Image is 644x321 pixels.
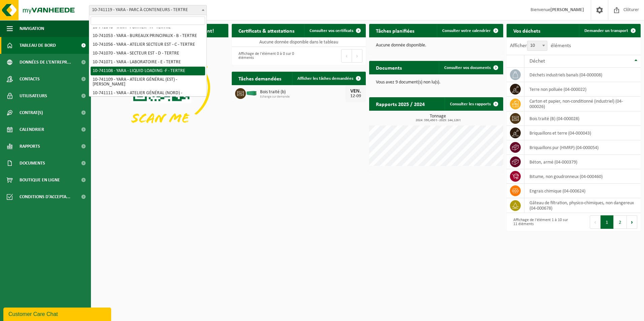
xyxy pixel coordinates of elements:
[524,82,641,97] td: terre non polluée (04-000022)
[579,24,640,37] a: Demander un transport
[442,29,491,33] span: Consulter votre calendrier
[439,61,503,74] a: Consulter vos documents
[373,119,503,122] span: 2024: 330,450 t - 2025: 144,126 t
[444,66,491,70] span: Consulter vos documents
[445,97,503,111] a: Consulter les rapports
[232,72,288,85] h2: Tâches demandées
[20,37,56,54] span: Tableau de bord
[91,67,205,75] li: 10-741108 - YARA - LIQUID LOADING -F - TERTRE
[20,188,70,205] span: Conditions d'accepta...
[369,97,431,110] h2: Rapports 2025 / 2024
[524,198,641,213] td: gâteau de filtration, physico-chimiques, non dangereux (04-000678)
[20,104,43,121] span: Contrat(s)
[529,59,545,64] span: Déchet
[297,76,353,81] span: Afficher les tâches demandées
[310,29,353,33] span: Consulter vos certificats
[369,24,421,37] h2: Tâches planifiées
[20,87,47,104] span: Utilisateurs
[20,71,40,87] span: Contacts
[341,49,352,63] button: Previous
[524,97,641,111] td: carton et papier, non-conditionné (industriel) (04-000026)
[20,54,71,71] span: Données de l'entrepr...
[91,75,205,89] li: 10-741109 - YARA - ATELIER GÉNÉRAL (EST) - [PERSON_NAME]
[376,43,496,48] p: Aucune donnée disponible.
[89,5,207,15] span: 10-741119 - YARA - PARC À CONTENEURS - TERTRE
[91,89,205,102] li: 10-741111 - YARA - ATELIER GÉNÉRAL (NORD) -[PERSON_NAME]
[369,61,409,74] h2: Documents
[3,306,112,321] iframe: chat widget
[627,215,637,229] button: Next
[507,24,547,37] h2: Vos déchets
[91,32,205,40] li: 10-741053 - YARA - BUREAUX PRINCIPAUX - B - TERTRE
[437,24,503,37] a: Consulter votre calendrier
[260,95,346,99] span: Echange sur demande
[510,215,570,229] div: Affichage de l'élément 1 à 10 sur 11 éléments
[292,72,365,85] a: Afficher les tâches demandées
[527,41,547,50] span: 10
[376,80,496,85] p: Vous avez 9 document(s) non lu(s).
[91,58,205,67] li: 10-741071 - YARA - LABORATOIRE - E - TERTRE
[524,140,641,155] td: briquaillons pur (HMRP) (04-000054)
[524,111,641,126] td: bois traité (B) (04-000028)
[527,41,547,51] span: 10
[304,24,365,37] a: Consulter vos certificats
[246,90,257,96] img: HK-XC-30-GN-00
[584,29,628,33] span: Demander un transport
[91,40,205,49] li: 10-741056 - YARA - ATELIER SECTEUR EST - C - TERTRE
[20,155,45,172] span: Documents
[235,48,295,63] div: Affichage de l'élément 0 à 0 sur 0 éléments
[524,68,641,82] td: déchets industriels banals (04-000008)
[20,121,44,138] span: Calendrier
[614,215,627,229] button: 2
[260,90,346,95] span: Bois traité (b)
[20,172,60,188] span: Boutique en ligne
[89,5,206,15] span: 10-741119 - YARA - PARC À CONTENEURS - TERTRE
[232,24,301,37] h2: Certificats & attestations
[550,7,584,12] strong: [PERSON_NAME]
[590,215,601,229] button: Previous
[91,49,205,58] li: 10-741070 - YARA - SECTEUR EST - D - TERTRE
[510,43,571,48] label: Afficher éléments
[373,114,503,122] h3: Tonnage
[601,215,614,229] button: 1
[232,37,366,47] td: Aucune donnée disponible dans le tableau
[524,155,641,169] td: béton, armé (04-000379)
[20,20,44,37] span: Navigation
[524,126,641,140] td: briquaillons et terre (04-000043)
[349,94,362,99] div: 12-09
[20,138,40,155] span: Rapports
[352,49,362,63] button: Next
[524,169,641,184] td: bitume, non goudronneux (04-000460)
[524,184,641,198] td: engrais chimique (04-000624)
[349,88,362,94] div: VEN.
